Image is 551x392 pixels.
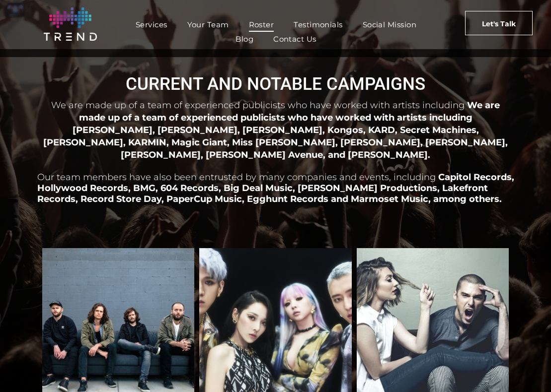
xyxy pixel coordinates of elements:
[353,17,426,32] a: Social Mission
[482,11,516,36] span: Let's Talk
[126,74,425,94] span: CURRENT AND NOTABLE CAMPAIGNS
[51,100,465,111] span: We are made up of a team of experienced publicists who have worked with artists including
[126,17,177,32] a: Services
[263,32,326,46] a: Contact Us
[465,11,533,35] a: Let's Talk
[37,172,514,204] span: Capitol Records, Hollywood Records, BMG, 604 Records, Big Deal Music, [PERSON_NAME] Productions, ...
[226,32,263,46] a: Blog
[44,7,97,41] img: logo
[239,17,284,32] a: Roster
[177,17,239,32] a: Your Team
[43,100,508,160] span: We are made up of a team of experienced publicists who have worked with artists including [PERSON...
[284,17,352,32] a: Testimonials
[37,172,436,183] span: Our team members have also been entrusted by many companies and events, including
